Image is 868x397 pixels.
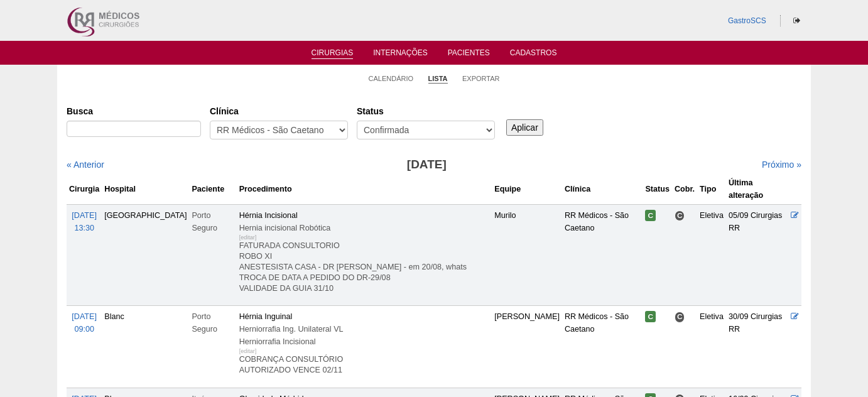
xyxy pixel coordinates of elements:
[726,204,788,305] td: 05/09 Cirurgias RR
[791,312,799,321] a: Editar
[210,105,348,117] label: Clínica
[675,312,685,322] span: Consultório
[645,210,656,221] span: Confirmada
[793,17,800,24] i: Sair
[728,16,766,25] a: GastroSCS
[102,306,189,388] td: Blanc
[428,74,448,84] a: Lista
[762,160,801,170] a: Próximo »
[357,105,495,117] label: Status
[791,211,799,220] a: Editar
[67,174,102,205] th: Cirurgia
[102,204,189,305] td: [GEOGRAPHIC_DATA]
[448,48,490,61] a: Pacientes
[672,174,697,205] th: Cobr.
[239,231,257,244] div: [editar]
[239,354,490,376] p: COBRANÇA CONSULTÓRIO AUTORIZADO VENCE 02/11
[74,325,94,334] span: 09:00
[239,222,490,234] div: Hernia incisional Robótica
[726,306,788,388] td: 30/09 Cirurgias RR
[562,204,643,305] td: RR Médicos - São Caetano
[102,174,189,205] th: Hospital
[72,211,97,232] a: [DATE] 13:30
[645,311,656,322] span: Confirmada
[643,174,672,205] th: Status
[192,310,234,335] div: Porto Seguro
[192,209,234,234] div: Porto Seguro
[506,119,543,136] input: Aplicar
[243,156,610,174] h3: [DATE]
[697,306,726,388] td: Eletiva
[237,204,492,305] td: Hérnia Incisional
[189,174,236,205] th: Paciente
[237,174,492,205] th: Procedimento
[239,345,257,357] div: [editar]
[492,306,562,388] td: [PERSON_NAME]
[67,121,201,137] input: Digite os termos que você deseja procurar.
[312,48,354,59] a: Cirurgias
[239,323,490,335] div: Herniorrafia Ing. Unilateral VL
[726,174,788,205] th: Última alteração
[562,306,643,388] td: RR Médicos - São Caetano
[697,174,726,205] th: Tipo
[492,204,562,305] td: Murilo
[675,210,685,221] span: Consultório
[369,74,414,83] a: Calendário
[72,312,97,334] a: [DATE] 09:00
[239,335,490,348] div: Herniorrafia Incisional
[237,306,492,388] td: Hérnia Inguinal
[562,174,643,205] th: Clínica
[72,312,97,321] span: [DATE]
[67,160,104,170] a: « Anterior
[72,211,97,220] span: [DATE]
[74,224,94,232] span: 13:30
[462,74,500,83] a: Exportar
[510,48,557,61] a: Cadastros
[492,174,562,205] th: Equipe
[239,241,490,294] p: FATURADA CONSULTORIO ROBO XI ANESTESISTA CASA - DR [PERSON_NAME] - em 20/08, whats TROCA DE DATA ...
[67,105,201,117] label: Busca
[373,48,428,61] a: Internações
[697,204,726,305] td: Eletiva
